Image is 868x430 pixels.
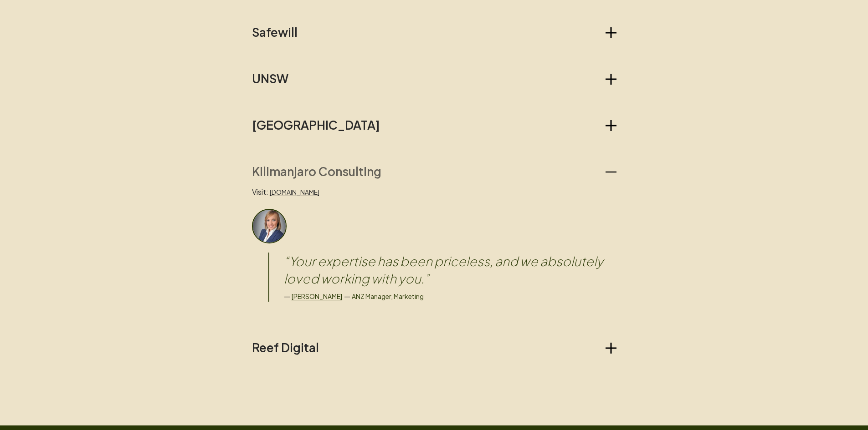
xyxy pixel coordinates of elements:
[252,25,616,40] button: Safewill
[252,71,288,86] h2: UNSW
[252,71,616,86] button: UNSW
[252,340,616,355] button: Reef Digital
[252,118,380,132] h2: [GEOGRAPHIC_DATA]
[252,340,319,355] h2: Reef Digital
[252,118,616,132] button: [GEOGRAPHIC_DATA]
[252,209,287,243] img: Client headshot
[352,291,424,301] p: ANZ Manager, Marketing
[270,188,319,196] a: [DOMAIN_NAME]
[284,291,616,302] div: — —
[252,164,616,179] button: Kilimanjaro Consulting
[252,186,616,198] p: Visit:
[284,253,616,287] blockquote: “ Your expertise has been priceless, and we absolutely loved working with you. ”
[252,164,381,179] h2: Kilimanjaro Consulting
[252,179,616,302] div: Kilimanjaro Consulting
[252,25,298,40] h2: Safewill
[292,292,342,300] a: [PERSON_NAME]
